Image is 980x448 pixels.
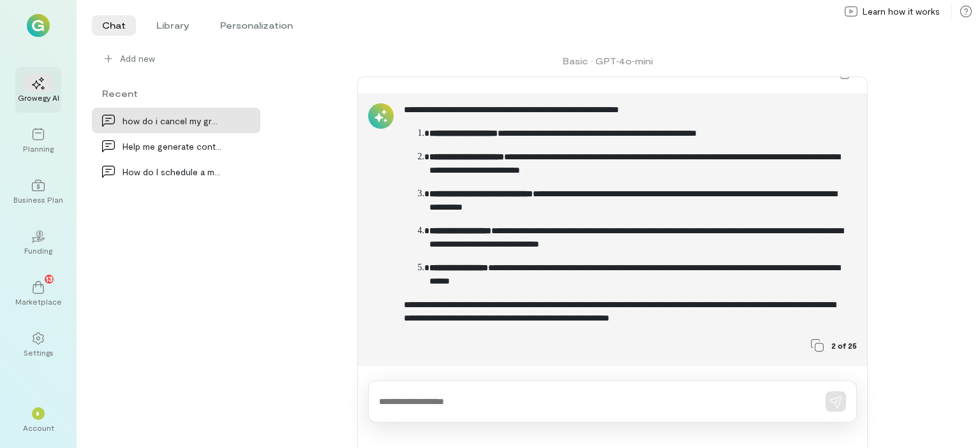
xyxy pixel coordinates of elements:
[122,114,222,127] div: how do i cancel my growegy account?
[120,52,250,65] span: Add new
[15,169,61,215] a: Business Plan
[15,397,61,443] div: *Account
[24,347,54,358] div: Settings
[18,92,59,103] div: Growegy AI
[92,87,260,100] div: Recent
[15,322,61,368] a: Settings
[15,271,61,317] a: Marketplace
[23,143,54,154] div: Planning
[146,15,200,36] li: Library
[15,67,61,113] a: Growegy AI
[122,165,222,178] div: How do I schedule a meeting with a someone who ca…
[863,5,940,18] span: Learn how it works
[23,423,54,433] div: Account
[15,296,62,307] div: Marketplace
[13,194,63,205] div: Business Plan
[122,140,222,153] div: Help me generate content for social media to sell…
[24,245,52,256] div: Funding
[15,220,61,266] a: Funding
[92,15,136,36] li: Chat
[15,118,61,164] a: Planning
[46,273,53,284] span: 13
[210,15,303,36] li: Personalization
[831,340,857,350] span: 2 of 25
